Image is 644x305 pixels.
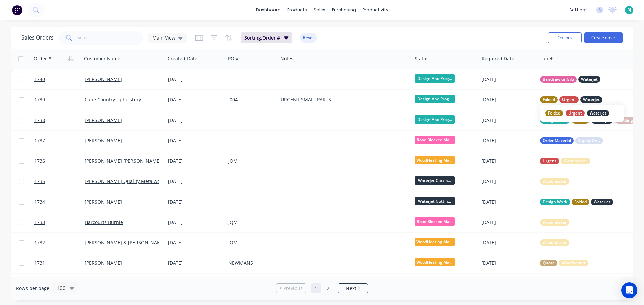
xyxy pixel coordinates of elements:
ul: Pagination [273,283,371,293]
div: Labels [540,55,555,62]
div: NEWMANS [228,260,273,266]
a: Harcourts Burnie [85,219,123,225]
div: [DATE] [168,239,223,246]
span: 1740 [34,76,45,83]
a: 1735 [34,171,85,192]
div: [DATE] [481,76,535,83]
div: [DATE] [168,199,223,205]
span: Design And Prog... [415,95,455,103]
div: Folded [545,110,563,116]
div: Open Intercom Messenger [621,282,637,298]
div: J004 [228,96,273,103]
span: Waterjet [594,199,610,205]
div: JQM [228,158,273,164]
div: productivity [359,5,392,15]
span: Design And Prog... [415,115,455,124]
div: Customer Name [84,55,120,62]
div: Notes [280,55,293,62]
button: Bandsaw or GiloWaterjet [540,76,600,83]
button: Sorting:Order # [241,32,292,43]
input: Search... [78,31,143,45]
a: 1736 [34,151,85,171]
a: [PERSON_NAME] [85,76,122,82]
a: 1731 [34,253,85,273]
span: Woodheater [562,260,586,266]
span: 1736 [34,158,45,164]
span: Folded [543,96,555,103]
a: [PERSON_NAME] [85,199,122,205]
a: 1739 [34,90,85,110]
span: 1731 [34,260,45,266]
div: settings [566,5,591,15]
span: Road Blocked Ma... [415,217,455,226]
div: PO # [228,55,239,62]
button: Design WorkFoldedWaterjet [540,199,613,205]
span: 1734 [34,199,45,205]
span: Main View [152,34,175,41]
div: [DATE] [481,96,535,103]
div: [DATE] [168,158,223,164]
span: WoodHeating Mar... [415,238,455,246]
span: Rows per page [16,285,49,292]
button: Order MaterialSupply Only [540,137,603,144]
div: [DATE] [481,260,535,266]
a: [PERSON_NAME] [85,137,122,144]
button: Woodheater [540,178,569,185]
img: Factory [12,5,22,15]
div: [DATE] [481,239,535,246]
div: [DATE] [168,260,223,266]
span: Woodheater [543,219,567,226]
span: BJ [627,7,631,13]
div: [DATE] [481,199,535,205]
span: Design And Prog... [415,74,455,83]
a: 1732 [34,233,85,253]
div: [DATE] [168,137,223,144]
span: Quote [543,260,555,266]
span: Previous [283,285,303,292]
a: Next page [338,285,368,292]
span: 1738 [34,117,45,124]
span: Waterjet Cuttin... [415,176,455,185]
div: products [284,5,310,15]
a: 1740 [34,69,85,89]
a: [PERSON_NAME] [PERSON_NAME] [85,158,161,164]
a: 1734 [34,192,85,212]
a: dashboard [253,5,284,15]
a: Previous page [276,285,306,292]
div: [DATE] [168,96,223,103]
div: purchasing [329,5,359,15]
a: Page 1 is your current page [311,283,321,293]
span: Order Material [543,137,571,144]
span: Welding [618,117,633,124]
a: 1730 [34,274,85,294]
span: Sorting: Order # [244,34,280,41]
button: FoldedUrgentWaterjet [540,96,602,103]
div: [DATE] [481,219,535,226]
a: 1733 [34,212,85,232]
div: Order # [34,55,51,62]
span: Urgent [543,158,556,164]
a: Cape Country Upholstery [85,96,141,103]
span: Waterjet [583,96,600,103]
span: Supply Only [578,137,600,144]
div: [DATE] [168,76,223,83]
span: 1733 [34,219,45,226]
div: [DATE] [481,117,535,124]
div: sales [310,5,329,15]
span: 1737 [34,137,45,144]
button: Reset [300,33,317,43]
button: QuoteWoodheater [540,260,588,266]
div: [DATE] [481,158,535,164]
div: JQM [228,239,273,246]
a: [PERSON_NAME] [85,117,122,123]
span: Next [346,285,356,292]
div: URGENT SMALL PARTS [281,96,403,103]
span: Woodheater [543,178,567,185]
div: Urgent [566,110,585,116]
span: Bandsaw or Gilo [543,76,574,83]
button: UrgentWoodheater [540,158,590,164]
button: Woodheater [540,239,569,246]
span: 1732 [34,239,45,246]
div: JQM [228,219,273,226]
div: Created Date [168,55,197,62]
